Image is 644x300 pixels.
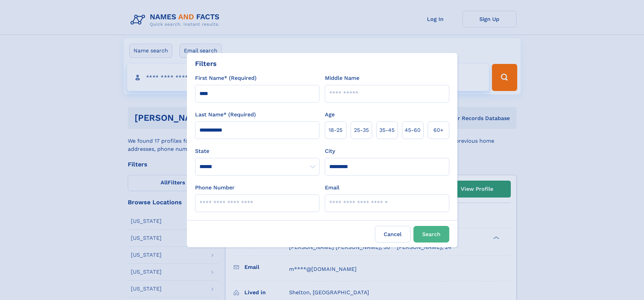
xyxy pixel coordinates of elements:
span: 60+ [433,126,444,134]
span: 18‑25 [329,126,342,134]
label: Middle Name [325,74,359,82]
span: 35‑45 [379,126,395,134]
label: Cancel [375,226,411,243]
span: 45‑60 [405,126,421,134]
label: City [325,147,335,155]
label: Age [325,111,335,119]
label: Email [325,184,339,192]
span: 25‑35 [354,126,369,134]
label: Phone Number [195,184,235,192]
button: Search [413,226,449,243]
label: Last Name* (Required) [195,111,256,119]
div: Filters [195,59,217,69]
label: First Name* (Required) [195,74,257,82]
label: State [195,147,319,155]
